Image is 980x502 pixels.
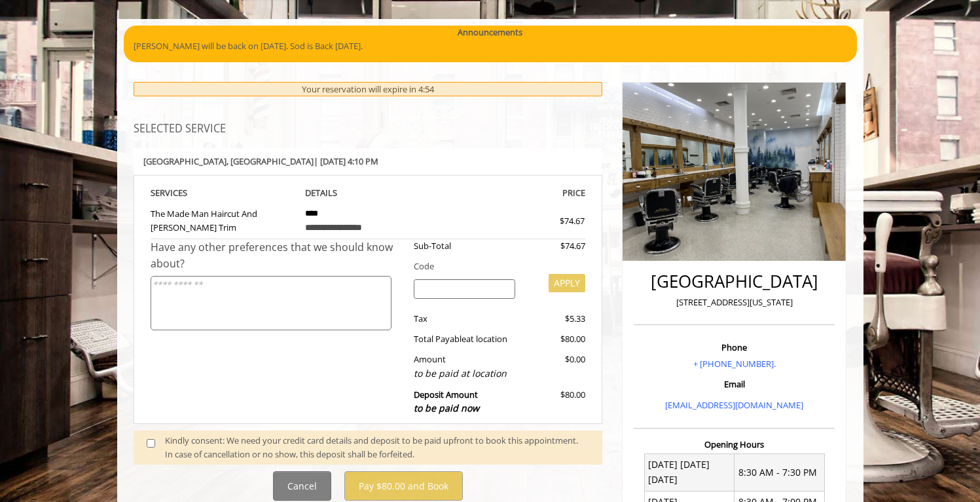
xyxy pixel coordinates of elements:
h2: [GEOGRAPHIC_DATA] [637,272,831,291]
span: to be paid now [414,402,479,414]
div: Code [404,260,585,273]
div: Kindly consent: We need your credit card details and deposit to be paid upfront to book this appo... [165,434,589,461]
div: $80.00 [525,332,585,346]
div: to be paid at location [414,366,515,381]
div: $0.00 [525,353,585,381]
a: [EMAIL_ADDRESS][DOMAIN_NAME] [665,399,803,411]
button: Cancel [273,471,331,501]
td: 8:30 AM - 7:30 PM [735,454,825,491]
div: $74.67 [513,214,585,228]
div: Amount [404,353,525,381]
div: Total Payable [404,332,525,346]
a: + [PHONE_NUMBER]. [693,358,776,370]
td: [DATE] [DATE] [DATE] [644,454,735,491]
h3: Phone [637,343,831,352]
h3: Opening Hours [634,440,835,449]
p: [PERSON_NAME] will be back on [DATE]. Sod is Back [DATE]. [134,39,847,53]
div: $74.67 [525,239,585,253]
button: APPLY [549,274,585,292]
p: [STREET_ADDRESS][US_STATE] [637,296,831,309]
th: DETAILS [295,185,441,201]
th: PRICE [441,185,586,201]
div: $5.33 [525,312,585,326]
div: Sub-Total [404,239,525,253]
button: Pay $80.00 and Book [344,471,463,501]
b: [GEOGRAPHIC_DATA] | [DATE] 4:10 PM [143,155,378,167]
div: Have any other preferences that we should know about? [151,239,405,273]
h3: SELECTED SERVICE [134,123,603,135]
th: SERVICE [151,185,296,201]
span: at location [466,333,507,345]
td: The Made Man Haircut And [PERSON_NAME] Trim [151,201,296,239]
b: Announcements [458,26,522,39]
span: , [GEOGRAPHIC_DATA] [227,155,314,167]
div: Tax [404,312,525,326]
h3: Email [637,379,831,389]
span: S [183,187,187,199]
div: Your reservation will expire in 4:54 [134,82,603,97]
div: $80.00 [525,388,585,416]
b: Deposit Amount [414,389,479,415]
